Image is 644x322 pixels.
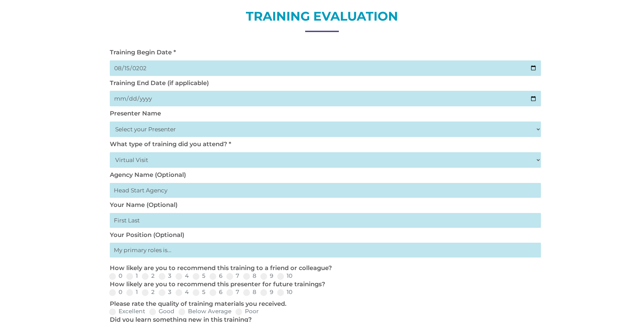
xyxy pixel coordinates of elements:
label: Below Average [179,308,231,314]
label: Good [149,308,174,314]
label: 2 [142,273,155,279]
label: 5 [193,273,205,279]
label: 8 [243,289,256,295]
input: First Last [110,213,541,228]
iframe: Chat Widget [534,249,644,322]
input: Head Start Agency [110,183,541,198]
label: Presenter Name [110,110,161,117]
label: 4 [175,273,189,279]
label: 4 [175,289,189,295]
label: Your Position (Optional) [110,231,184,239]
p: How likely are you to recommend this training to a friend or colleague? [110,264,538,272]
label: Excellent [109,308,145,314]
label: 9 [260,289,273,295]
label: Agency Name (Optional) [110,171,186,179]
label: 0 [109,289,122,295]
label: 1 [126,289,138,295]
label: 6 [210,273,222,279]
label: 2 [142,289,155,295]
label: 1 [126,273,138,279]
label: 7 [226,289,239,295]
label: Training Begin Date * [110,49,176,56]
label: 0 [109,273,122,279]
label: What type of training did you attend? * [110,140,231,148]
label: 6 [210,289,222,295]
p: Please rate the quality of training materials you received. [110,300,538,308]
input: My primary roles is... [110,243,541,258]
label: 10 [277,289,292,295]
label: Poor [235,308,259,314]
h2: TRAINING EVALUATION [106,8,538,28]
label: Training End Date (if applicable) [110,79,209,87]
label: 3 [159,289,171,295]
label: 9 [260,273,273,279]
label: 8 [243,273,256,279]
label: 3 [159,273,171,279]
label: 10 [277,273,292,279]
label: Your Name (Optional) [110,201,178,209]
label: 5 [193,289,205,295]
p: How likely are you to recommend this presenter for future trainings? [110,280,538,289]
label: 7 [226,273,239,279]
